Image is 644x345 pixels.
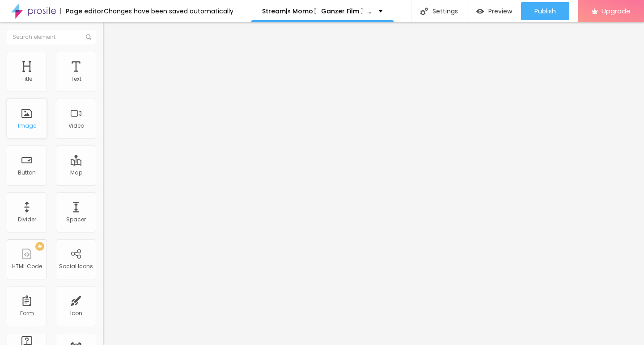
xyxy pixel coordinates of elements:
iframe: Editor [103,22,644,345]
div: Video [68,123,84,129]
div: Divider [18,216,36,223]
div: Page editor [60,8,104,14]
div: Button [18,170,36,176]
button: Preview [467,2,521,20]
p: Stream|» Momo〖 Ganzer Film 〗Deutsch / German 2025 [262,8,372,14]
img: Icone [86,34,91,40]
div: Social Icons [59,263,93,270]
div: HTML Code [12,263,42,270]
span: Upgrade [602,7,631,15]
div: Spacer [66,216,86,223]
img: view-1.svg [476,8,484,15]
div: Image [18,123,36,129]
div: Text [71,76,81,82]
span: Preview [488,8,512,15]
div: Title [21,76,32,82]
button: Publish [521,2,569,20]
div: Changes have been saved automatically [104,8,233,14]
img: Icone [420,8,428,15]
input: Search element [7,29,96,45]
div: Map [70,170,82,176]
div: Form [20,310,34,316]
div: Icon [70,310,82,316]
span: Publish [534,8,556,15]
